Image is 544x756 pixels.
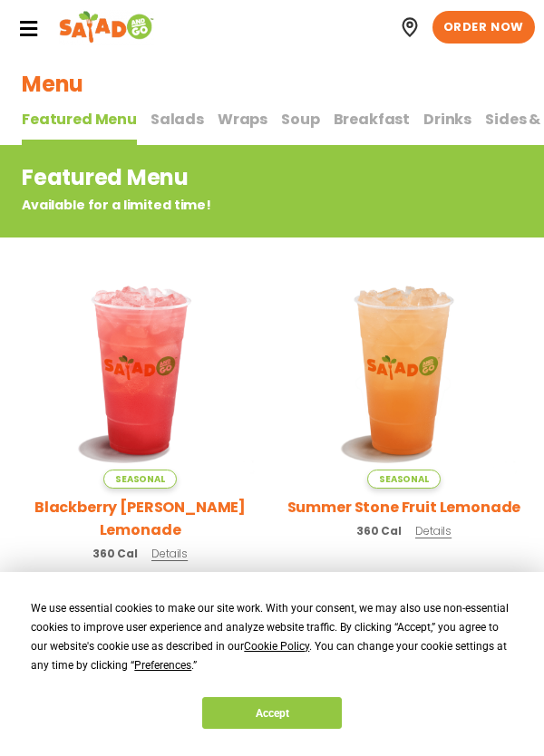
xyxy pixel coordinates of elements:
[443,19,524,35] span: ORDER NOW
[22,252,258,489] img: Product photo for Blackberry Bramble Lemonade
[22,68,522,100] h1: Menu
[22,109,137,130] span: Featured Menu
[367,470,441,489] span: Seasonal
[22,196,459,215] p: Available for a limited time!
[59,9,154,45] img: Header logo
[287,496,521,519] h2: Summer Stone Fruit Lemonade
[31,599,512,675] div: We use essential cookies to make our site work. With your consent, we may also use non-essential ...
[134,659,191,672] span: Preferences
[286,252,522,489] img: Product photo for Summer Stone Fruit Lemonade
[244,640,309,653] span: Cookie Policy
[334,109,411,130] span: Breakfast
[432,11,535,44] a: ORDER NOW
[151,546,188,561] span: Details
[151,109,204,130] span: Salads
[356,523,402,539] span: 360 Cal
[202,697,342,729] button: Accept
[423,109,471,130] span: Drinks
[92,546,138,562] span: 360 Cal
[22,161,459,193] h2: Featured Menu
[415,523,452,538] span: Details
[103,470,177,489] span: Seasonal
[218,109,267,130] span: Wraps
[22,496,258,541] h2: Blackberry [PERSON_NAME] Lemonade
[281,109,319,130] span: Soup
